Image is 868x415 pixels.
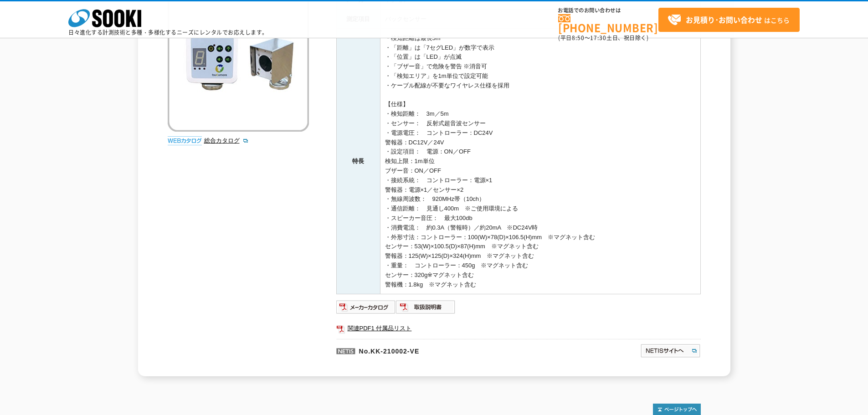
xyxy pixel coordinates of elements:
a: お見積り･お問い合わせはこちら [658,8,800,32]
td: ・検知距離は最長5m ・「距離」は「7セグLED」が数字で表示 ・「位置」は「LED」が点滅 ・「ブザー音」で危険を警告 ※消音可 ・「検知エリア」を1m単位で設定可能 ・ケーブル配線が不要なワ... [380,29,700,294]
a: 総合カタログ [204,137,249,144]
a: 関連PDF1 付属品リスト [336,323,701,334]
img: webカタログ [168,136,202,145]
strong: お見積り･お問い合わせ [686,14,762,25]
span: お電話でのお問い合わせは [558,8,658,13]
span: (平日 ～ 土日、祝日除く) [558,34,648,42]
img: NETISサイトへ [640,343,701,358]
img: メーカーカタログ [336,300,396,314]
a: メーカーカタログ [336,306,396,313]
img: 取扱説明書 [396,300,456,314]
p: No.KK-210002-VE [336,339,552,361]
a: [PHONE_NUMBER] [558,14,658,33]
p: 日々進化する計測技術と多種・多様化するニーズにレンタルでお応えします。 [68,30,268,35]
span: 17:30 [590,34,606,42]
span: 8:50 [572,34,585,42]
th: 特長 [336,29,380,294]
a: 取扱説明書 [396,306,456,313]
span: はこちら [668,13,790,27]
